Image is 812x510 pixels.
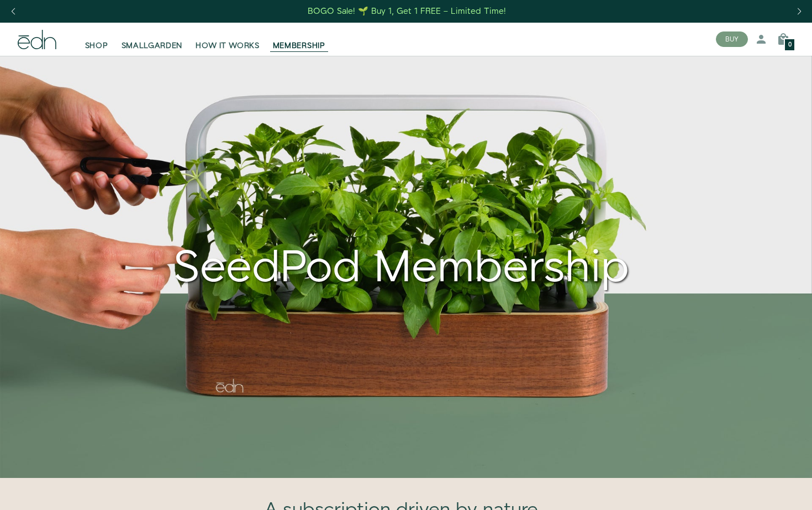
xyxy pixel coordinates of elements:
a: HOW IT WORKS [189,27,266,51]
span: SHOP [85,40,108,51]
span: 0 [788,42,792,48]
div: SeedPod Membership [18,215,785,295]
span: HOW IT WORKS [196,40,259,51]
div: BOGO Sale! 🌱 Buy 1, Get 1 FREE – Limited Time! [308,6,506,17]
iframe: Otvorí widget, kde nájdete viac informácií [725,477,801,504]
button: BUY [716,31,748,47]
a: SMALLGARDEN [115,27,189,51]
a: SHOP [78,27,115,51]
span: MEMBERSHIP [273,40,325,51]
a: MEMBERSHIP [266,27,332,51]
a: BOGO Sale! 🌱 Buy 1, Get 1 FREE – Limited Time! [307,3,508,20]
span: SMALLGARDEN [122,40,183,51]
